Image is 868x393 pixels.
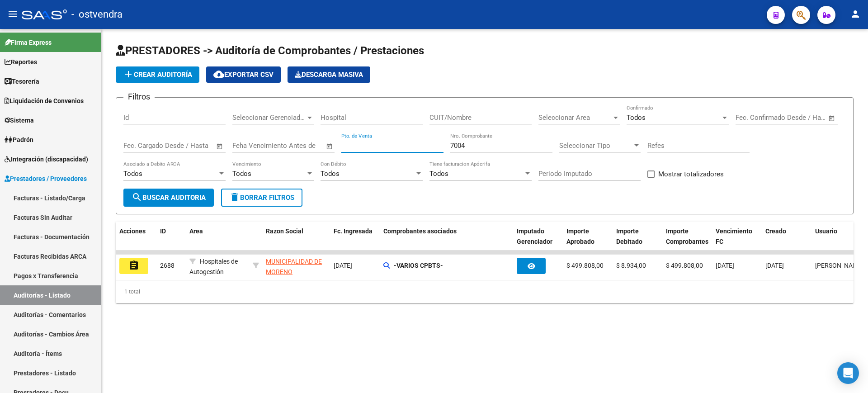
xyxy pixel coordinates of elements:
[330,222,380,261] datatable-header-cell: Fc. Ingresada
[538,114,612,122] span: Seleccionar Area
[71,5,123,24] span: - ostvendra
[517,227,552,245] span: Imputado Gerenciador
[116,222,156,261] datatable-header-cell: Acciones
[627,114,646,122] span: Todos
[116,44,424,57] span: PRESTADORES -> Auditoría de Comprobantes / Prestaciones
[186,222,249,261] datatable-header-cell: Area
[119,227,146,235] span: Acciones
[321,170,340,178] span: Todos
[559,142,632,150] span: Seleccionar Tipo
[380,222,513,261] datatable-header-cell: Comprobantes asociados
[229,194,294,202] span: Borrar Filtros
[123,189,214,207] button: Buscar Auditoria
[613,222,662,261] datatable-header-cell: Importe Debitado
[5,135,33,145] span: Padrón
[5,154,88,164] span: Integración (discapacidad)
[662,222,712,261] datatable-header-cell: Importe Comprobantes
[815,262,863,269] span: [PERSON_NAME]
[229,192,240,203] mat-icon: delete
[123,170,142,178] span: Todos
[773,114,817,122] input: End date
[383,227,457,235] span: Comprobantes asociados
[221,189,302,207] button: Borrar Filtros
[736,114,765,122] input: Start date
[262,222,330,261] datatable-header-cell: Razon Social
[116,280,854,303] div: 1 total
[334,262,352,269] span: [DATE]
[334,227,373,235] span: Fc. Ingresada
[658,169,724,180] span: Mostrar totalizadores
[132,192,142,203] mat-icon: search
[160,262,175,269] span: 2688
[513,222,563,261] datatable-header-cell: Imputado Gerenciador
[288,66,370,83] button: Descarga Masiva
[811,222,861,261] datatable-header-cell: Usuario
[123,69,134,80] mat-icon: add
[161,142,205,150] input: End date
[213,69,224,80] mat-icon: cloud_download
[206,66,281,83] button: Exportar CSV
[288,66,370,83] app-download-masive: Descarga masiva de comprobantes (adjuntos)
[429,170,448,178] span: Todos
[827,113,837,123] button: Open calendar
[232,170,251,178] span: Todos
[295,71,363,79] span: Descarga Masiva
[132,194,206,202] span: Buscar Auditoria
[837,362,859,384] div: Open Intercom Messenger
[160,227,166,235] span: ID
[762,222,811,261] datatable-header-cell: Creado
[266,227,303,235] span: Razon Social
[5,76,39,86] span: Tesorería
[5,38,52,47] span: Firma Express
[7,9,18,19] mat-icon: menu
[566,227,594,245] span: Importe Aprobado
[815,227,837,235] span: Usuario
[5,115,34,125] span: Sistema
[266,256,326,275] div: - 33999001179
[128,260,139,271] mat-icon: assignment
[563,222,613,261] datatable-header-cell: Importe Aprobado
[123,142,153,150] input: Start date
[189,227,203,235] span: Area
[116,66,199,83] button: Crear Auditoría
[765,262,784,269] span: [DATE]
[616,262,646,269] span: $ 8.934,00
[666,262,703,269] span: $ 499.808,00
[156,222,186,261] datatable-header-cell: ID
[123,90,155,103] h3: Filtros
[266,258,322,275] span: MUNICIPALIDAD DE MORENO
[666,227,708,245] span: Importe Comprobantes
[5,174,87,184] span: Prestadores / Proveedores
[616,227,642,245] span: Importe Debitado
[232,114,306,122] span: Seleccionar Gerenciador
[5,96,84,106] span: Liquidación de Convenios
[850,9,861,19] mat-icon: person
[765,227,786,235] span: Creado
[213,71,274,79] span: Exportar CSV
[5,57,37,67] span: Reportes
[566,262,604,269] span: $ 499.808,00
[712,222,762,261] datatable-header-cell: Vencimiento FC
[716,227,752,245] span: Vencimiento FC
[123,71,192,79] span: Crear Auditoría
[325,141,335,152] button: Open calendar
[215,141,225,152] button: Open calendar
[189,258,238,275] span: Hospitales de Autogestión
[394,262,443,269] strong: -VARIOS CPBTS-
[716,262,734,269] span: [DATE]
